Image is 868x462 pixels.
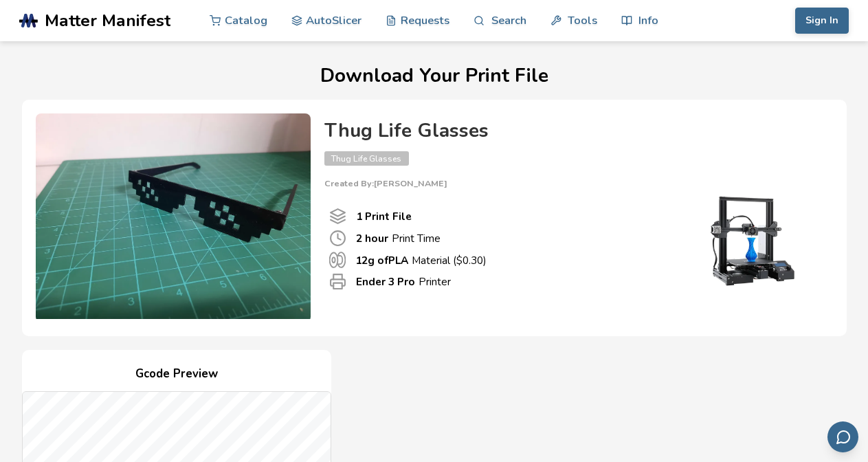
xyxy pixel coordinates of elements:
[355,253,408,267] b: 12 g of PLA
[356,231,441,245] p: Print Time
[682,188,819,291] img: Printer
[324,151,409,166] span: Thug Life Glasses
[355,253,487,267] p: Material ($ 0.30 )
[329,252,346,268] span: Material Used
[19,65,849,87] h1: Download Your Print File
[324,120,819,142] h4: Thug Life Glasses
[356,209,412,223] b: 1 Print File
[45,11,170,30] span: Matter Manifest
[356,274,451,289] p: Printer
[324,179,819,188] p: Created By: [PERSON_NAME]
[356,274,415,289] b: Ender 3 Pro
[329,208,346,225] span: Number Of Print files
[795,8,849,34] button: Sign In
[329,230,346,247] span: Print Time
[329,273,346,290] span: Printer
[827,421,858,452] button: Send feedback via email
[22,364,331,385] h4: Gcode Preview
[36,113,311,320] img: Product
[356,231,388,245] b: 2 hour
